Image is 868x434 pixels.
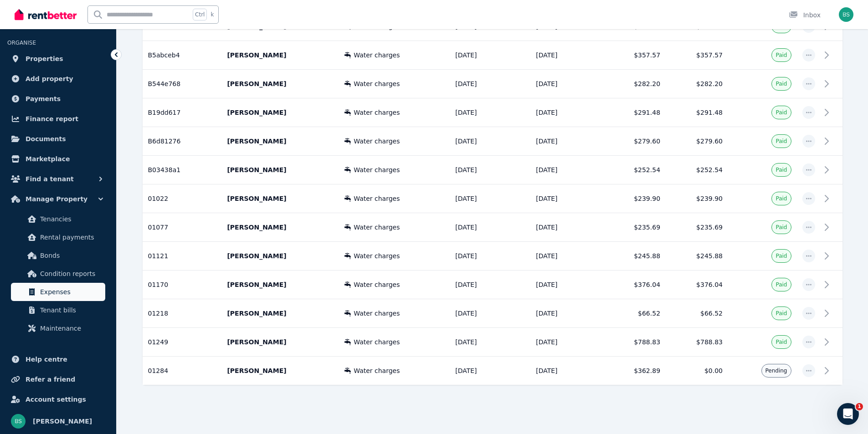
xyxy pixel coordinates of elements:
[450,357,530,385] td: [DATE]
[40,305,102,316] span: Tenant bills
[7,350,109,368] a: Help centre
[530,357,603,385] td: [DATE]
[227,194,334,203] p: [PERSON_NAME]
[26,394,86,405] span: Account settings
[450,127,530,156] td: [DATE]
[148,195,169,202] span: 01022
[26,374,75,385] span: Refer a friend
[530,299,603,328] td: [DATE]
[666,357,728,385] td: $0.00
[530,271,603,299] td: [DATE]
[7,150,109,168] a: Marketplace
[227,137,334,146] p: [PERSON_NAME]
[11,319,105,337] a: Maintenance
[450,156,530,184] td: [DATE]
[530,70,603,98] td: [DATE]
[776,310,787,317] span: Paid
[7,70,109,88] a: Add property
[354,194,400,203] span: Water charges
[15,8,77,21] img: RentBetter
[354,280,400,289] span: Water charges
[450,184,530,213] td: [DATE]
[603,271,666,299] td: $376.04
[603,41,666,70] td: $357.57
[450,242,530,271] td: [DATE]
[7,50,109,68] a: Properties
[148,367,169,374] span: 01284
[26,73,73,84] span: Add property
[211,11,214,18] span: k
[11,265,105,283] a: Condition reports
[40,214,102,225] span: Tenancies
[354,251,400,260] span: Water charges
[7,390,109,408] a: Account settings
[603,70,666,98] td: $282.20
[7,370,109,388] a: Refer a friend
[26,153,70,164] span: Marketplace
[530,242,603,271] td: [DATE]
[666,271,728,299] td: $376.04
[11,414,26,429] img: Belinda Scott
[148,310,169,317] span: 01218
[603,299,666,328] td: $66.52
[603,127,666,156] td: $279.60
[666,98,728,127] td: $291.48
[227,366,334,375] p: [PERSON_NAME]
[603,328,666,357] td: $788.83
[776,224,787,231] span: Paid
[666,328,728,357] td: $788.83
[530,184,603,213] td: [DATE]
[148,281,169,288] span: 01170
[839,7,853,22] img: Belinda Scott
[354,309,400,318] span: Water charges
[7,90,109,108] a: Payments
[26,53,63,64] span: Properties
[33,416,92,427] span: [PERSON_NAME]
[148,166,181,174] span: B03438a1
[26,354,67,365] span: Help centre
[666,41,728,70] td: $357.57
[666,156,728,184] td: $252.54
[148,109,181,116] span: B19dd617
[450,328,530,357] td: [DATE]
[26,133,66,144] span: Documents
[227,337,334,347] p: [PERSON_NAME]
[26,113,78,124] span: Finance report
[227,108,334,117] p: [PERSON_NAME]
[354,165,400,174] span: Water charges
[7,40,36,46] span: ORGANISE
[776,195,787,202] span: Paid
[227,165,334,174] p: [PERSON_NAME]
[11,210,105,228] a: Tenancies
[603,213,666,242] td: $235.69
[765,367,787,374] span: Pending
[776,338,787,346] span: Paid
[148,80,181,87] span: B544e768
[530,98,603,127] td: [DATE]
[530,156,603,184] td: [DATE]
[603,242,666,271] td: $245.88
[354,108,400,117] span: Water charges
[776,109,787,116] span: Paid
[7,170,109,188] button: Find a tenant
[354,137,400,146] span: Water charges
[450,70,530,98] td: [DATE]
[227,223,334,232] p: [PERSON_NAME]
[26,194,87,204] span: Manage Property
[354,366,400,375] span: Water charges
[450,299,530,328] td: [DATE]
[603,184,666,213] td: $239.90
[148,224,169,231] span: 01077
[450,271,530,299] td: [DATE]
[530,328,603,357] td: [DATE]
[354,51,400,60] span: Water charges
[530,213,603,242] td: [DATE]
[148,338,169,346] span: 01249
[26,174,74,184] span: Find a tenant
[227,251,334,260] p: [PERSON_NAME]
[354,79,400,88] span: Water charges
[227,51,334,60] p: [PERSON_NAME]
[26,93,61,104] span: Payments
[603,357,666,385] td: $362.89
[603,98,666,127] td: $291.48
